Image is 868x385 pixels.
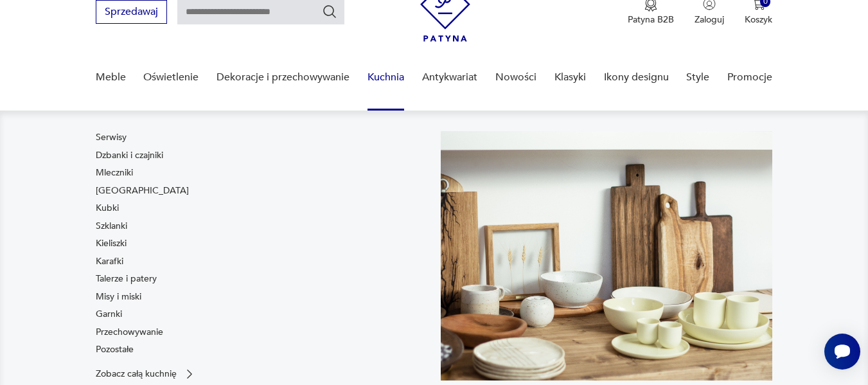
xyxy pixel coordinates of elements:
[745,13,772,26] p: Koszyk
[96,166,133,179] a: Mleczniki
[695,13,724,26] p: Zaloguj
[96,308,122,321] a: Garnki
[96,326,163,339] a: Przechowywanie
[96,237,127,250] a: Kieliszki
[96,291,141,303] a: Misy i miski
[628,13,674,26] p: Patyna B2B
[96,343,134,356] a: Pozostałe
[495,53,536,102] a: Nowości
[96,220,127,233] a: Szklanki
[96,273,157,285] a: Talerze i patery
[96,370,177,378] p: Zobacz całą kuchnię
[604,53,669,102] a: Ikony designu
[96,202,119,215] a: Kubki
[96,255,123,268] a: Karafki
[96,184,189,197] a: [GEOGRAPHIC_DATA]
[96,8,167,17] a: Sprzedawaj
[217,53,350,102] a: Dekoracje i przechowywanie
[422,53,477,102] a: Antykwariat
[727,53,772,102] a: Promocje
[824,334,860,370] iframe: Smartsupp widget button
[554,53,586,102] a: Klasyki
[143,53,199,102] a: Oświetlenie
[96,53,126,102] a: Meble
[96,131,127,144] a: Serwisy
[686,53,709,102] a: Style
[368,53,404,102] a: Kuchnia
[96,368,196,381] a: Zobacz całą kuchnię
[96,149,163,162] a: Dzbanki i czajniki
[322,4,337,19] button: Szukaj
[441,131,773,381] img: b2f6bfe4a34d2e674d92badc23dc4074.jpg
